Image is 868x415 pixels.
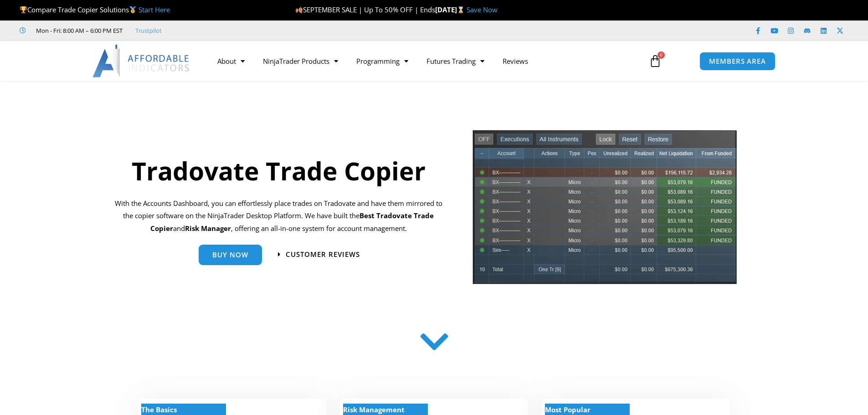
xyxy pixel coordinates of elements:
[657,51,665,59] span: 0
[185,224,231,233] strong: Risk Manager
[467,5,498,14] a: Save Now
[113,153,444,188] h1: Tradovate Trade Copier
[457,6,464,13] img: ⌛
[139,5,170,14] a: Start Here
[709,58,766,65] span: MEMBERS AREA
[493,51,537,72] a: Reviews
[343,405,405,414] strong: Risk Management
[545,405,591,414] strong: Most Popular
[34,25,123,36] span: Mon - Fri: 8:00 AM – 6:00 PM EST
[20,5,170,14] span: Compare Trade Copier Solutions
[286,251,360,258] span: Customer Reviews
[278,251,360,258] a: Customer Reviews
[141,405,177,414] strong: The Basics
[417,51,493,72] a: Futures Trading
[435,5,467,14] strong: [DATE]
[472,129,738,292] img: tradecopier | Affordable Indicators – NinjaTrader
[208,51,254,72] a: About
[212,251,248,258] span: Buy Now
[208,51,638,72] nav: Menu
[199,245,262,265] a: Buy Now
[635,48,675,74] a: 0
[113,197,444,236] p: With the Accounts Dashboard, you can effortlessly place trades on Tradovate and have them mirrore...
[129,6,136,13] img: 🥇
[699,52,776,71] a: MEMBERS AREA
[296,6,303,13] img: 🍂
[20,6,27,13] img: 🏆
[92,45,190,77] img: LogoAI | Affordable Indicators – NinjaTrader
[295,5,435,14] span: SEPTEMBER SALE | Up To 50% OFF | Ends
[135,25,162,36] a: Trustpilot
[347,51,417,72] a: Programming
[254,51,347,72] a: NinjaTrader Products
